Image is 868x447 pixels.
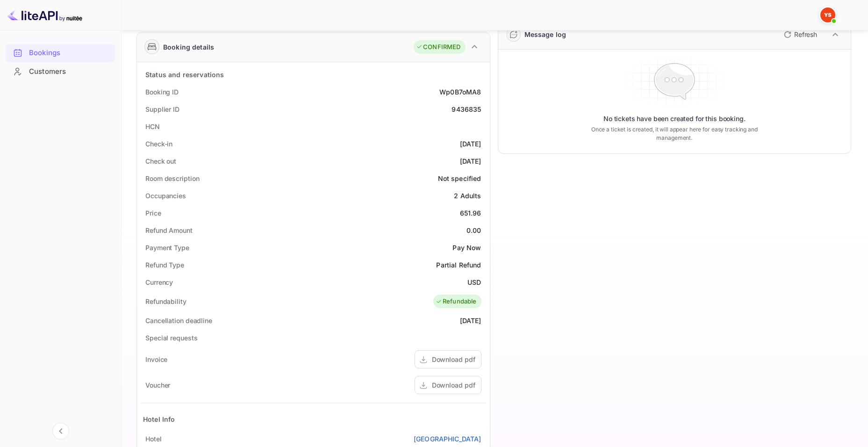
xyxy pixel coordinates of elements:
[794,29,817,39] p: Refresh
[432,354,475,364] div: Download pdf
[143,414,175,424] div: Hotel Info
[432,380,475,390] div: Download pdf
[145,434,162,444] div: Hotel
[6,44,115,62] div: Bookings
[145,87,179,97] div: Booking ID
[145,316,212,325] div: Cancellation deadline
[145,139,172,149] div: Check-in
[454,191,481,201] div: 2 Adults
[29,48,111,58] div: Bookings
[145,70,224,79] div: Status and reservations
[145,333,197,343] div: Special requests
[6,44,115,61] a: Bookings
[436,260,481,270] div: Partial Refund
[163,42,214,52] div: Booking details
[467,277,481,287] div: USD
[7,7,82,22] img: LiteAPI logo
[524,29,567,39] div: Message log
[452,104,481,114] div: 9436835
[145,354,167,364] div: Invoice
[145,296,187,306] div: Refundability
[145,277,173,287] div: Currency
[145,260,184,270] div: Refund Type
[603,114,746,123] p: No tickets have been created for this booking.
[460,156,481,166] div: [DATE]
[466,225,481,235] div: 0.00
[29,66,111,77] div: Customers
[439,87,481,97] div: Wp0B7oMA8
[460,208,481,218] div: 651.96
[145,380,170,390] div: Voucher
[52,423,69,440] button: Collapse navigation
[6,63,115,80] a: Customers
[145,208,161,218] div: Price
[580,125,769,142] p: Once a ticket is created, it will appear here for easy tracking and management.
[414,434,481,444] a: [GEOGRAPHIC_DATA]
[145,191,186,201] div: Occupancies
[6,63,115,81] div: Customers
[820,7,835,22] img: Yandex Support
[145,104,179,114] div: Supplier ID
[460,139,481,149] div: [DATE]
[145,156,176,166] div: Check out
[145,173,199,183] div: Room description
[145,122,160,131] div: HCN
[452,243,481,252] div: Pay Now
[145,243,189,252] div: Payment Type
[460,316,481,325] div: [DATE]
[778,27,821,42] button: Refresh
[436,297,477,306] div: Refundable
[416,43,460,52] div: CONFIRMED
[438,173,481,183] div: Not specified
[145,225,193,235] div: Refund Amount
